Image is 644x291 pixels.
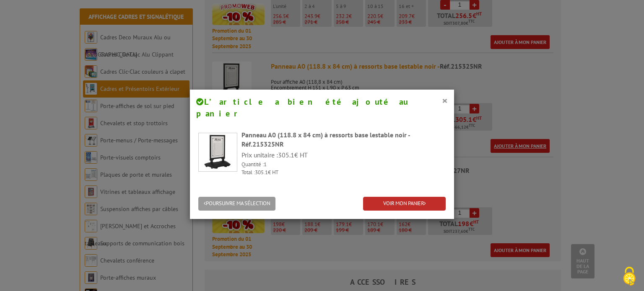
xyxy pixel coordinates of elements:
a: VOIR MON PANIER [363,197,446,211]
p: Prix unitaire : € HT [241,150,446,160]
button: Cookies (fenêtre modale) [615,263,644,291]
p: Total : € HT [241,169,446,177]
img: Cookies (fenêtre modale) [619,266,640,287]
p: Quantité : [241,161,446,169]
button: × [442,95,448,106]
span: Réf.215325NR [241,140,284,148]
h4: L’article a bien été ajouté au panier [196,96,448,120]
span: 305.1 [278,151,294,159]
div: Panneau A0 (118.8 x 84 cm) à ressorts base lestable noir - [241,130,446,149]
span: 1 [264,161,267,168]
span: 305.1 [255,169,268,176]
button: POURSUIVRE MA SÉLECTION [198,197,275,211]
